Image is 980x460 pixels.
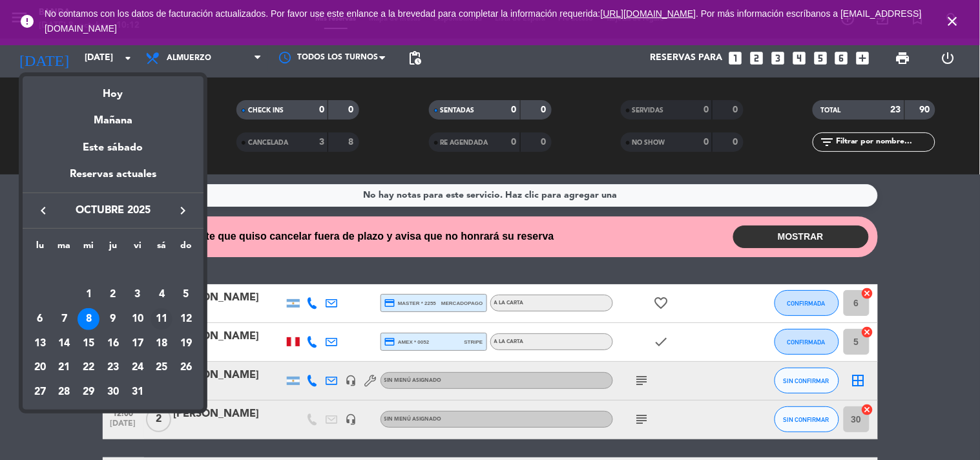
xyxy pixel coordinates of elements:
[101,331,125,356] td: 16 de octubre de 2025
[32,202,55,219] button: keyboard_arrow_left
[52,331,77,356] td: 14 de octubre de 2025
[28,331,52,356] td: 13 de octubre de 2025
[78,381,99,403] div: 29
[175,333,197,355] div: 19
[52,238,77,258] th: martes
[175,284,197,306] div: 5
[76,380,101,404] td: 29 de octubre de 2025
[127,381,149,403] div: 31
[125,355,150,380] td: 24 de octubre de 2025
[175,357,197,379] div: 26
[125,380,150,404] td: 31 de octubre de 2025
[101,355,125,380] td: 23 de octubre de 2025
[55,202,171,219] span: octubre 2025
[150,355,174,380] td: 25 de octubre de 2025
[54,357,76,379] div: 21
[52,380,77,404] td: 28 de octubre de 2025
[175,203,191,218] i: keyboard_arrow_right
[174,238,198,258] th: domingo
[125,331,150,356] td: 17 de octubre de 2025
[78,333,99,355] div: 15
[175,308,197,330] div: 12
[102,308,124,330] div: 9
[36,203,51,218] i: keyboard_arrow_left
[174,331,198,356] td: 19 de octubre de 2025
[101,282,125,307] td: 2 de octubre de 2025
[151,357,172,379] div: 25
[101,380,125,404] td: 30 de octubre de 2025
[101,238,125,258] th: jueves
[125,282,150,307] td: 3 de octubre de 2025
[29,308,51,330] div: 6
[28,380,52,404] td: 27 de octubre de 2025
[29,381,51,403] div: 27
[150,238,174,258] th: sábado
[23,76,203,103] div: Hoy
[76,307,101,331] td: 8 de octubre de 2025
[28,355,52,380] td: 20 de octubre de 2025
[28,307,52,331] td: 6 de octubre de 2025
[23,166,203,193] div: Reservas actuales
[54,381,76,403] div: 28
[101,307,125,331] td: 9 de octubre de 2025
[151,333,172,355] div: 18
[127,333,149,355] div: 17
[76,282,101,307] td: 1 de octubre de 2025
[127,308,149,330] div: 10
[29,357,51,379] div: 20
[29,333,51,355] div: 13
[171,202,194,219] button: keyboard_arrow_right
[125,307,150,331] td: 10 de octubre de 2025
[102,357,124,379] div: 23
[23,103,203,129] div: Mañana
[28,258,198,283] td: OCT.
[52,307,77,331] td: 7 de octubre de 2025
[151,284,172,306] div: 4
[76,331,101,356] td: 15 de octubre de 2025
[54,333,76,355] div: 14
[125,238,150,258] th: viernes
[78,308,99,330] div: 8
[76,355,101,380] td: 22 de octubre de 2025
[174,307,198,331] td: 12 de octubre de 2025
[54,308,76,330] div: 7
[102,284,124,306] div: 2
[150,307,174,331] td: 11 de octubre de 2025
[174,355,198,380] td: 26 de octubre de 2025
[151,308,172,330] div: 11
[127,284,149,306] div: 3
[102,333,124,355] div: 16
[127,357,149,379] div: 24
[150,282,174,307] td: 4 de octubre de 2025
[102,381,124,403] div: 30
[28,238,52,258] th: lunes
[78,284,99,306] div: 1
[76,238,101,258] th: miércoles
[23,130,203,166] div: Este sábado
[174,282,198,307] td: 5 de octubre de 2025
[52,355,77,380] td: 21 de octubre de 2025
[150,331,174,356] td: 18 de octubre de 2025
[78,357,99,379] div: 22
